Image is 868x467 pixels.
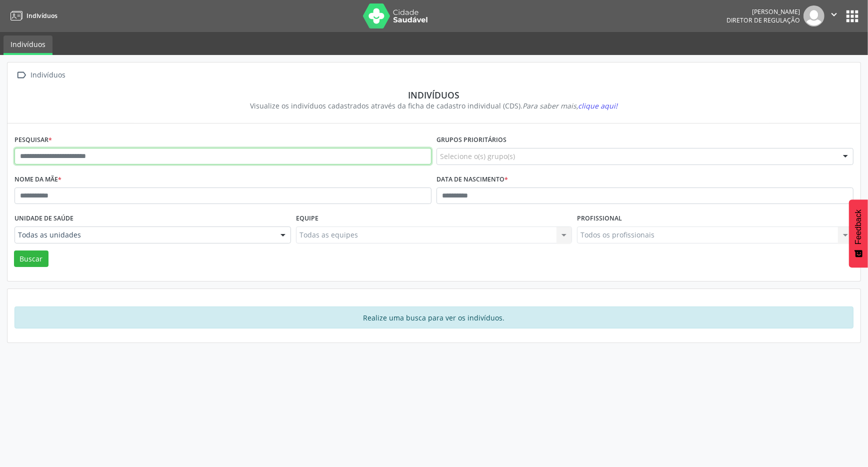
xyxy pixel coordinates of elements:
i:  [828,9,839,20]
img: img [803,5,824,26]
label: Pesquisar [14,132,52,148]
label: Data de nascimento [436,172,508,187]
div: [PERSON_NAME] [726,7,800,16]
label: Nome da mãe [14,172,61,187]
label: Profissional [577,211,622,226]
a:  Indivíduos [14,68,67,82]
button:  [824,5,843,26]
a: Indivíduos [7,7,57,24]
span: Indivíduos [26,11,57,20]
div: Visualize os indivíduos cadastrados através da ficha de cadastro individual (CDS). [21,100,846,111]
span: Diretor de regulação [726,16,800,24]
label: Equipe [296,211,318,226]
button: Buscar [14,250,48,267]
span: Selecione o(s) grupo(s) [440,151,515,161]
label: Grupos prioritários [436,132,506,148]
div: Indivíduos [29,68,67,82]
i: Para saber mais, [523,101,618,110]
a: Indivíduos [3,35,52,55]
div: Indivíduos [21,89,846,100]
div: Realize uma busca para ver os indivíduos. [14,306,853,328]
i:  [14,68,29,82]
button: Feedback - Mostrar pesquisa [849,199,868,267]
button: apps [843,7,861,25]
span: Todas as unidades [18,230,270,240]
span: clique aqui! [578,101,618,110]
label: Unidade de saúde [14,211,73,226]
span: Feedback [854,209,863,244]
